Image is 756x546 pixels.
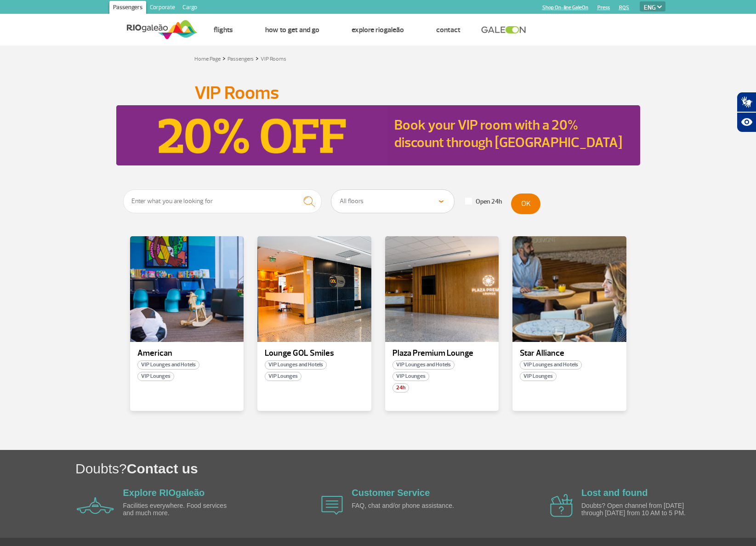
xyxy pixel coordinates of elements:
span: VIP Lounges [520,372,557,381]
p: Plaza Premium Lounge [392,349,492,358]
a: Flights [214,25,233,34]
a: > [222,53,226,63]
a: Contact [436,25,460,34]
p: Doubts? Open channel from [DATE] through [DATE] from 10 AM to 5 PM. [581,502,687,517]
button: Abrir tradutor de língua de sinais. [737,92,756,112]
a: Passengers [227,56,254,63]
p: Lounge GOL Smiles [265,349,364,358]
span: Contact us [127,461,198,476]
h1: VIP Rooms [194,85,562,101]
a: VIP Rooms [261,56,286,63]
a: Press [597,5,610,11]
a: Explore RIOgaleão [352,25,404,34]
span: VIP Lounges and Hotels [265,360,327,370]
p: FAQ, chat and/or phone assistance. [352,502,457,509]
span: 24h [392,383,409,392]
button: Abrir recursos assistivos. [737,112,756,132]
span: VIP Lounges and Hotels [520,360,582,370]
a: Book your VIP room with a 20% discount through [GEOGRAPHIC_DATA] [394,116,622,151]
a: Shop On-line GaleOn [542,5,588,11]
span: VIP Lounges [392,372,429,381]
input: Enter what you are looking for [123,189,322,213]
a: Lost and found [581,488,648,498]
span: VIP Lounges and Hotels [392,360,455,370]
a: RQS [619,5,629,11]
a: > [256,53,259,63]
a: How to get and go [265,25,319,34]
span: VIP Lounges [137,372,174,381]
p: Facilities everywhere. Food services and much more. [123,502,229,517]
a: Explore RIOgaleão [123,488,205,498]
div: Plugin de acessibilidade da Hand Talk. [737,92,756,132]
span: VIP Lounges and Hotels [137,360,199,370]
p: Star Alliance [520,349,619,358]
span: VIP Lounges [265,372,301,381]
a: Passengers [109,1,146,16]
img: airplane icon [321,496,343,515]
label: Open 24h [465,198,502,206]
p: American [137,349,237,358]
a: Corporate [146,1,179,16]
a: Customer Service [352,488,430,498]
h1: Doubts? [75,459,756,478]
img: airplane icon [77,497,114,514]
img: Book your VIP room with a 20% discount through GaleON [116,105,389,165]
button: OK [511,193,540,214]
a: Cargo [179,1,201,16]
img: airplane icon [550,494,573,517]
a: Home Page [194,56,221,63]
